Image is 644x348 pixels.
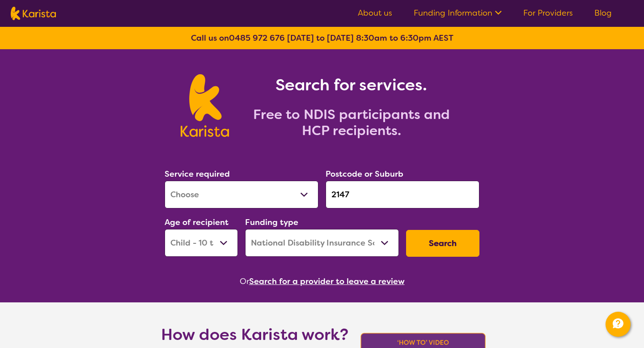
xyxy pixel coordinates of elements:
label: Postcode or Suburb [326,169,403,179]
img: Karista logo [181,74,229,137]
label: Age of recipient [165,217,229,228]
label: Service required [165,169,230,179]
a: For Providers [523,8,573,18]
button: Search [406,230,479,257]
h1: How does Karista work? [161,324,349,345]
a: 0485 972 676 [229,33,285,43]
button: Search for a provider to leave a review [249,275,405,288]
b: Call us on [DATE] to [DATE] 8:30am to 6:30pm AEST [191,33,453,43]
span: Or [240,275,249,288]
a: Blog [594,8,612,18]
label: Funding type [245,217,298,228]
button: Channel Menu [606,312,631,337]
a: Funding Information [414,8,502,18]
input: Type [326,181,479,208]
h2: Free to NDIS participants and HCP recipients. [240,106,463,139]
a: About us [358,8,392,18]
img: Karista logo [11,7,56,20]
h1: Search for services. [240,74,463,96]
